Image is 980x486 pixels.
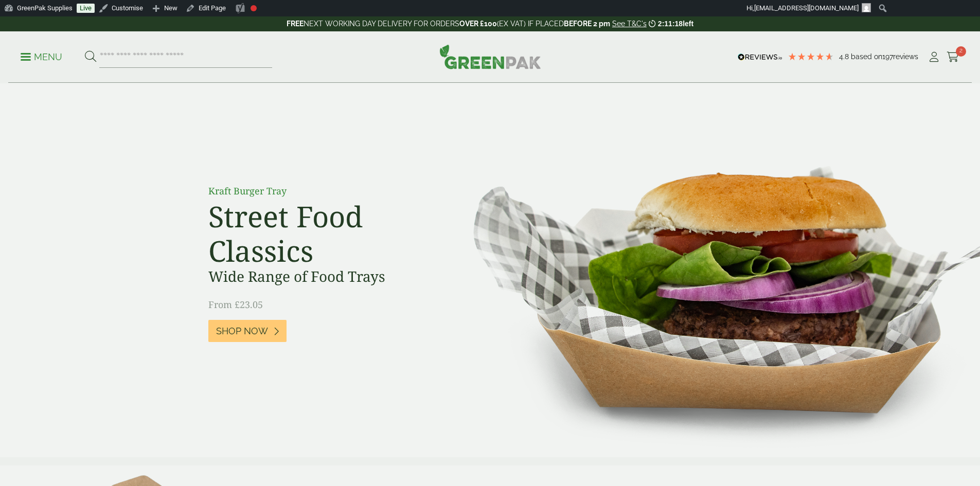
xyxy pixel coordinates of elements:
img: REVIEWS.io [738,53,782,61]
a: Menu [21,51,62,61]
div: Focus keyphrase not set [251,5,257,11]
span: Shop Now [216,326,268,337]
div: 4.79 Stars [788,52,834,61]
i: My Account [928,52,940,62]
span: 4.8 [839,52,851,61]
img: GreenPak Supplies [439,44,541,69]
img: Street Food Classics [441,83,980,457]
a: See T&C's [612,20,647,28]
a: Live [77,4,95,13]
p: Kraft Burger Tray [208,184,440,198]
p: Menu [21,51,62,63]
a: Shop Now [208,320,287,342]
i: Cart [947,52,959,62]
strong: OVER £100 [459,20,497,28]
span: Based on [851,52,882,61]
strong: BEFORE 2 pm [564,20,610,28]
span: reviews [893,52,918,61]
a: 2 [947,49,959,65]
strong: FREE [287,20,304,28]
span: 2 [956,46,966,57]
span: [EMAIL_ADDRESS][DOMAIN_NAME] [754,4,859,12]
span: 197 [882,52,893,61]
span: 2:11:18 [658,20,683,28]
h2: Street Food Classics [208,199,440,268]
span: From £23.05 [208,298,263,311]
h3: Wide Range of Food Trays [208,268,440,285]
span: left [683,20,693,28]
